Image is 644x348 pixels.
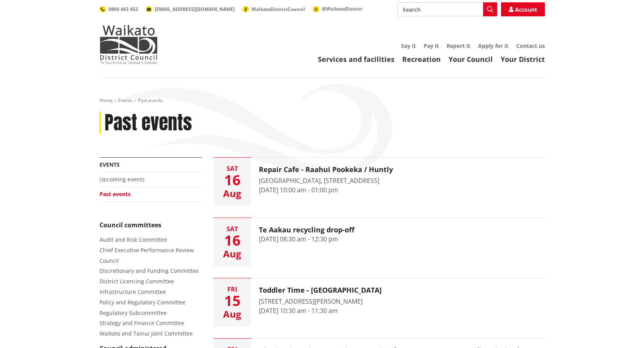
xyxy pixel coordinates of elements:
[99,176,145,183] a: Upcoming events
[214,234,251,248] div: 16
[243,6,305,12] a: WaikatoDistrictCouncil
[99,161,120,168] a: Events
[424,42,439,49] a: Pay it
[99,330,193,337] a: Waikato and Tainui Joint Committee
[259,235,338,243] time: [DATE] 08:30 am - 12:30 pm
[401,42,416,49] a: Say it
[99,190,131,198] a: Past events
[501,54,545,64] a: Your District
[251,6,305,12] span: WaikatoDistrictCouncil
[516,42,545,49] a: Contact us
[99,267,199,274] a: Discretionary and Funding Committee
[259,176,393,185] div: [GEOGRAPHIC_DATA], [STREET_ADDRESS]
[214,294,251,308] div: 15
[447,42,470,49] a: Report it
[99,299,185,306] a: Policy and Regulatory Committee
[402,54,441,64] a: Recreation
[99,221,161,229] strong: Council committees
[214,226,251,232] div: Sat
[259,297,382,306] div: [STREET_ADDRESS][PERSON_NAME]
[214,173,251,187] div: 16
[259,306,338,315] time: [DATE] 10:30 am - 11:30 am
[99,236,167,243] a: Audit and Risk Committee
[146,6,235,12] a: [EMAIL_ADDRESS][DOMAIN_NAME]
[259,186,338,194] time: [DATE] 10:00 am - 01:00 pm
[259,165,393,174] h3: Repair Cafe - Raahui Pookeka / Huntly
[322,5,362,12] span: @WaikatoDistrict
[214,165,251,172] div: Sat
[259,226,354,234] h3: Te Aakau recycling drop-off
[138,97,163,104] span: Past events
[99,257,119,264] a: Council
[118,97,133,104] a: Events
[214,249,251,258] div: Aug
[214,158,545,206] a: Sat 16 Aug Repair Cafe - Raahui Pookeka / Huntly [GEOGRAPHIC_DATA], [STREET_ADDRESS] [DATE] 10:00...
[99,278,174,285] a: District Licencing Committee
[155,6,235,12] span: [EMAIL_ADDRESS][DOMAIN_NAME]
[99,309,167,316] a: Regulatory Subcommittee
[214,278,545,327] a: Fri 15 Aug Toddler Time - [GEOGRAPHIC_DATA] [STREET_ADDRESS][PERSON_NAME] [DATE] 10:30 am - 11:30 am
[99,25,158,64] img: Waikato District Council - Te Kaunihera aa Takiwaa o Waikato
[99,319,184,327] a: Strategy and Finance Committee
[214,286,251,292] div: Fri
[214,218,545,266] a: Sat 16 Aug Te Aakau recycling drop-off [DATE] 08:30 am - 12:30 pm
[99,288,166,295] a: Infrastructure Committee
[478,42,508,49] a: Apply for it
[259,286,382,295] h3: Toddler Time - [GEOGRAPHIC_DATA]
[108,6,138,12] span: 0800 492 452
[501,2,545,16] a: Account
[214,309,251,319] div: Aug
[99,6,138,12] a: 0800 492 452
[214,189,251,198] div: Aug
[99,97,545,104] nav: breadcrumb
[318,54,394,64] a: Services and facilities
[313,5,362,12] a: @WaikatoDistrict
[105,112,192,134] h1: Past events
[99,246,194,254] a: Chief Executive Performance Review
[99,97,113,104] a: Home
[398,2,497,16] input: Search input
[449,54,493,64] a: Your Council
